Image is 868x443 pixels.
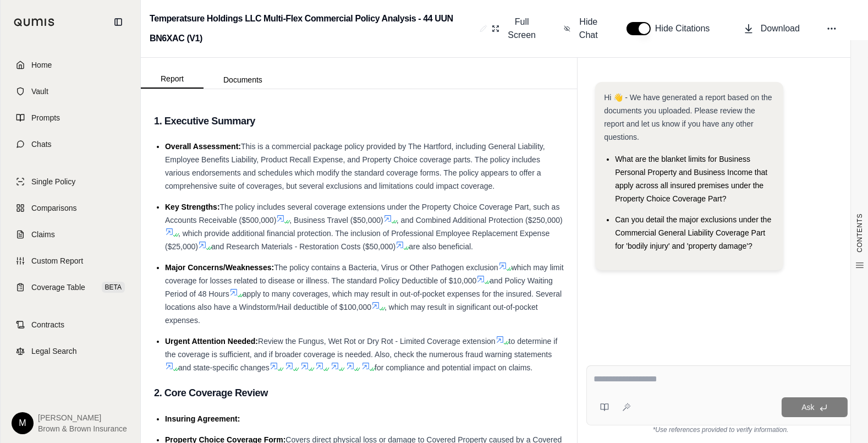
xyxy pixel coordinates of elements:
span: and state-specific changes [178,363,270,372]
a: Single Policy [7,169,134,194]
span: Major Concerns/Weaknesses: [165,263,274,272]
button: Ask [782,397,848,417]
button: Hide Chat [559,11,605,46]
span: The policy includes several coverage extensions under the Property Choice Coverage Part, such as ... [165,203,559,225]
a: Contracts [7,313,134,337]
span: The policy contains a Bacteria, Virus or Other Pathogen exclusion [274,263,498,272]
span: Custom Report [31,255,83,266]
span: Ask [801,403,814,412]
a: Home [7,53,134,77]
span: Claims [31,229,55,240]
span: Vault [31,86,48,97]
a: Claims [7,222,134,247]
a: Comparisons [7,196,134,220]
span: Overall Assessment: [165,142,241,151]
h3: 2. Core Coverage Review [154,383,564,403]
a: Custom Report [7,249,134,273]
img: Qumis Logo [14,18,55,26]
span: Brown & Brown Insurance [38,423,127,434]
span: Comparisons [31,203,76,214]
span: apply to many coverages, which may result in out-of-pocket expenses for the insured. Several loca... [165,289,562,311]
div: *Use references provided to verify information. [586,425,855,434]
span: Legal Search [31,346,77,357]
span: Contracts [31,319,64,330]
a: Coverage TableBETA [7,275,134,299]
h2: Temperatsure Holdings LLC Multi-Flex Commercial Policy Analysis - 44 UUN BN6XAC (V1) [150,9,475,48]
span: Prompts [31,112,60,123]
span: Hide Citations [655,22,717,35]
span: Chats [31,139,52,150]
span: What are the blanket limits for Business Personal Property and Business Income that apply across ... [615,155,767,203]
span: , which provide additional financial protection. The inclusion of Professional Employee Replaceme... [165,229,550,251]
span: Full Screen [506,15,537,42]
span: Coverage Table [31,282,85,293]
span: BETA [102,282,125,293]
span: Can you detail the major exclusions under the Commercial General Liability Coverage Part for 'bod... [615,215,771,250]
span: are also beneficial. [409,242,473,251]
button: Download [739,18,804,40]
span: , which may result in significant out-of-pocket expenses. [165,303,538,325]
span: for compliance and potential impact on claims. [375,363,532,372]
span: and Research Materials - Restoration Costs ($50,000) [211,242,395,251]
span: CONTENTS [855,214,864,253]
span: Hide Chat [577,15,600,42]
span: This is a commercial package policy provided by The Hartford, including General Liability, Employ... [165,142,545,190]
span: [PERSON_NAME] [38,412,127,423]
button: Collapse sidebar [109,13,127,31]
button: Report [141,70,204,89]
button: Full Screen [487,11,542,46]
span: Home [31,59,52,70]
span: Review the Fungus, Wet Rot or Dry Rot - Limited Coverage extension [258,337,496,346]
span: Download [761,22,800,35]
a: Chats [7,132,134,156]
span: Insuring Agreement: [165,414,240,423]
span: which may limit coverage for losses related to disease or illness. The standard Policy Deductible... [165,263,564,285]
span: , and Combined Additional Protection ($250,000) [397,216,563,225]
span: Key Strengths: [165,203,220,211]
span: Single Policy [31,176,75,187]
a: Vault [7,79,134,103]
span: , Business Travel ($50,000) [289,216,383,225]
div: M [12,412,34,434]
span: Urgent Attention Needed: [165,337,258,346]
a: Legal Search [7,339,134,363]
button: Documents [204,71,282,89]
span: Hi 👋 - We have generated a report based on the documents you uploaded. Please review the report a... [604,93,772,141]
h3: 1. Executive Summary [154,111,564,131]
a: Prompts [7,106,134,130]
